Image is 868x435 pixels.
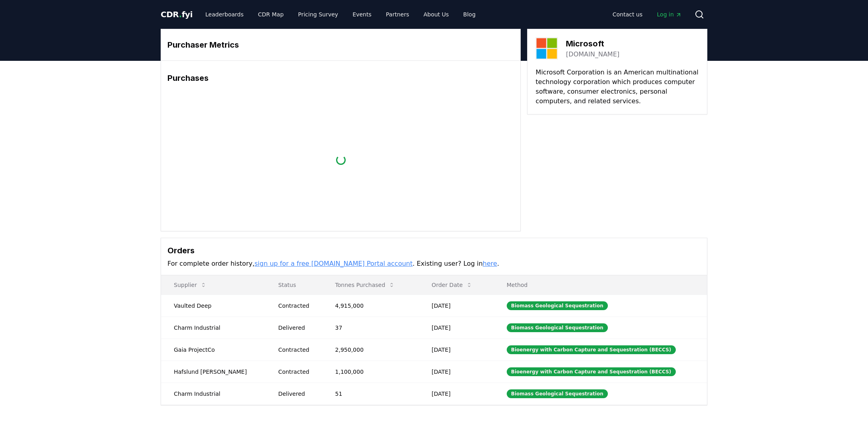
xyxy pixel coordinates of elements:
[292,7,344,22] a: Pricing Survey
[252,7,290,22] a: CDR Map
[255,260,413,267] a: sign up for a free [DOMAIN_NAME] Portal account
[419,383,494,405] td: [DATE]
[161,9,193,20] a: CDR.fyi
[278,368,316,376] div: Contracted
[606,7,649,22] a: Contact us
[179,10,182,19] span: .
[536,37,558,60] img: Microsoft-logo
[417,7,455,22] a: About Us
[507,345,676,354] div: Bioenergy with Carbon Capture and Sequestration (BECCS)
[167,277,213,293] button: Supplier
[425,277,479,293] button: Order Date
[336,155,346,165] div: loading
[161,383,265,405] td: Charm Industrial
[457,7,482,22] a: Blog
[651,7,688,22] a: Log in
[167,39,514,51] h3: Purchaser Metrics
[536,68,699,106] p: Microsoft Corporation is an American multinational technology corporation which produces computer...
[199,7,482,22] nav: Main
[272,281,316,289] p: Status
[278,390,316,398] div: Delivered
[507,389,608,398] div: Biomass Geological Sequestration
[329,277,401,293] button: Tonnes Purchased
[507,367,676,376] div: Bioenergy with Carbon Capture and Sequestration (BECCS)
[657,10,682,18] span: Log in
[419,339,494,361] td: [DATE]
[323,339,419,361] td: 2,950,000
[500,281,701,289] p: Method
[161,295,265,317] td: Vaulted Deep
[161,361,265,383] td: Hafslund [PERSON_NAME]
[566,38,619,50] h3: Microsoft
[161,10,193,19] span: CDR fyi
[346,7,378,22] a: Events
[483,260,497,267] a: here
[161,317,265,339] td: Charm Industrial
[167,72,514,84] h3: Purchases
[323,383,419,405] td: 51
[278,302,316,310] div: Contracted
[380,7,416,22] a: Partners
[278,324,316,332] div: Delivered
[507,323,608,332] div: Biomass Geological Sequestration
[167,245,701,257] h3: Orders
[566,50,619,59] a: [DOMAIN_NAME]
[419,361,494,383] td: [DATE]
[606,7,688,22] nav: Main
[323,361,419,383] td: 1,100,000
[323,295,419,317] td: 4,915,000
[323,317,419,339] td: 37
[167,259,701,269] p: For complete order history, . Existing user? Log in .
[419,317,494,339] td: [DATE]
[161,339,265,361] td: Gaia ProjectCo
[419,295,494,317] td: [DATE]
[507,301,608,310] div: Biomass Geological Sequestration
[199,7,250,22] a: Leaderboards
[278,346,316,354] div: Contracted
